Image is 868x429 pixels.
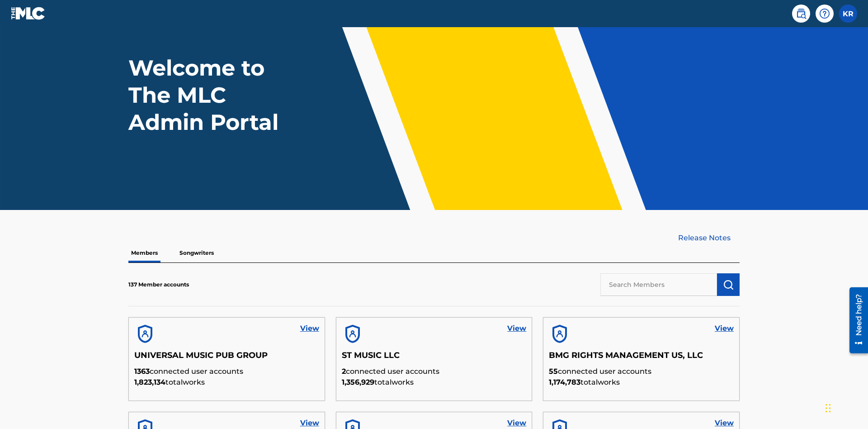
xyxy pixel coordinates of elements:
[792,5,810,23] a: Public Search
[549,377,734,388] p: total works
[600,273,717,296] input: Search Members
[342,378,374,386] span: 1,356,929
[796,8,807,19] img: search
[723,279,734,290] img: Search Works
[11,7,46,20] img: MLC Logo
[839,5,857,23] div: User Menu
[823,386,868,429] iframe: Chat Widget
[134,367,150,376] span: 1363
[128,243,160,262] p: Members
[549,350,734,366] h5: BMG RIGHTS MANAGEMENT US, LLC
[678,233,740,243] a: Release Notes
[549,366,734,377] p: connected user accounts
[134,378,165,386] span: 1,823,134
[826,395,831,422] div: Drag
[134,323,156,345] img: account
[843,284,868,358] iframe: Resource Center
[177,243,217,262] p: Songwriters
[342,350,527,366] h5: ST MUSIC LLC
[816,5,834,23] div: Help
[300,418,319,429] a: View
[342,367,346,376] span: 2
[134,350,319,366] h5: UNIVERSAL MUSIC PUB GROUP
[549,323,571,345] img: account
[300,323,319,334] a: View
[507,418,526,429] a: View
[715,323,734,334] a: View
[342,366,527,377] p: connected user accounts
[134,366,319,377] p: connected user accounts
[715,418,734,429] a: View
[549,378,580,386] span: 1,174,783
[128,54,297,136] h1: Welcome to The MLC Admin Portal
[134,377,319,388] p: total works
[342,323,363,345] img: account
[128,281,189,289] p: 137 Member accounts
[819,8,830,19] img: help
[549,367,558,376] span: 55
[342,377,527,388] p: total works
[507,323,526,334] a: View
